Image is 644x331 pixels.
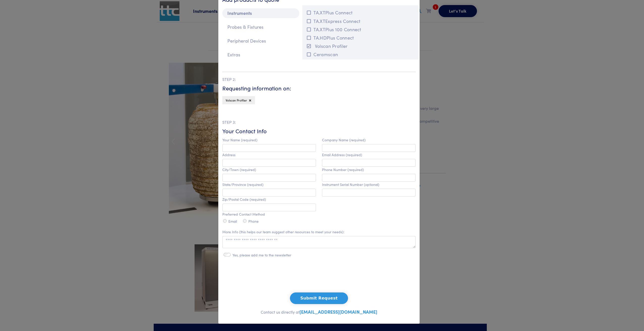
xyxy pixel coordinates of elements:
p: Peripheral Devices [222,36,299,46]
label: Instrument Serial Number (optional) [322,182,379,187]
p: Probes & Fixtures [222,22,299,32]
button: Volscan Profiler [305,42,416,50]
label: Email Address (required) [322,153,362,157]
label: State/Province (required) [222,182,263,187]
label: Preferred Contact Method [222,212,265,216]
label: Phone [248,219,259,223]
label: Zip/Postal Code (required) [222,197,266,202]
label: Company Name (required) [322,138,366,142]
label: Email [228,219,237,223]
button: TA.XTPlus 100 Connect [305,25,416,34]
label: Yes, please add me to the newsletter [232,253,291,257]
label: Address [222,153,235,157]
label: City/Town (required) [222,168,256,172]
p: Extras [222,50,299,60]
button: TA.XTExpress Connect [305,17,416,25]
a: [EMAIL_ADDRESS][DOMAIN_NAME] [300,309,377,315]
p: STEP 3: [222,119,416,125]
label: More Info (this helps our team suggest other resources to meet your needs): [222,230,344,234]
button: Ceramscan [305,50,416,58]
button: TA.XTPlus Connect [305,8,416,17]
button: Submit Request [290,292,348,304]
p: Contact us directly at [222,308,416,316]
h6: Your Contact Info [222,127,416,135]
p: STEP 2: [222,76,416,83]
p: Instruments [222,8,299,18]
label: Your Name (required) [222,138,257,142]
h6: Requesting information on: [222,84,416,92]
span: Volscan Profiler [226,98,247,102]
button: TA.HDPlus Connect [305,34,416,42]
iframe: reCAPTCHA [281,268,357,287]
label: Phone Number (required) [322,168,364,172]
